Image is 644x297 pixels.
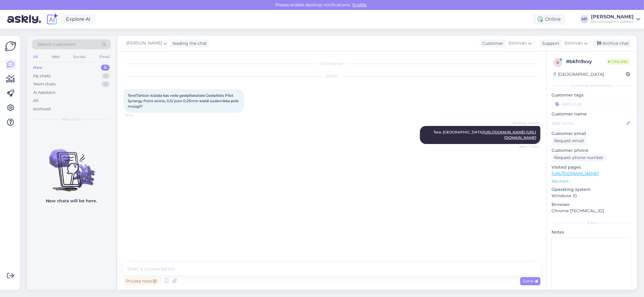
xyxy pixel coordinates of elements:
[566,58,606,65] div: # bkfn9xvy
[552,137,586,145] div: Request email
[37,41,76,47] span: Search customers
[33,81,55,87] div: Team chats
[523,278,538,284] span: Send
[126,40,162,47] span: [PERSON_NAME]
[433,130,536,140] span: Tere. [GEOGRAPHIC_DATA] ,
[580,15,589,23] div: MT
[552,201,632,208] p: Browser
[564,40,583,47] span: Estonian
[33,73,50,79] div: My chats
[46,198,97,204] p: New chats will be here.
[606,58,630,65] span: Online
[552,208,632,214] p: Chrome [TECHNICAL_ID]
[46,13,58,26] img: explore-ai
[513,121,539,126] span: [PERSON_NAME]
[101,65,110,71] div: 0
[50,53,61,61] div: Web
[33,98,38,104] div: All
[552,171,599,176] a: [URL][DOMAIN_NAME]
[552,83,632,88] div: Customer information
[552,130,632,137] p: Customer email
[591,14,634,19] div: [PERSON_NAME]
[508,40,527,47] span: Estonian
[351,2,369,8] span: Enable
[102,73,110,79] div: 1
[27,138,116,192] img: No chats
[98,53,111,61] div: Email
[540,40,559,47] div: Support
[552,229,632,235] p: Notes
[552,100,632,109] input: Add a tag
[552,120,625,127] input: Add name
[123,61,540,66] div: Chat started
[128,93,239,109] span: Tere!Tahtsin küsida kas neile geelpliiatsitele Geelpliiats Pilot Synergy Point sinine, 0,5/ joon ...
[552,179,632,184] p: See more ...
[5,41,16,52] img: Askly Logo
[553,71,604,78] div: [GEOGRAPHIC_DATA]
[32,53,39,61] div: All
[557,60,559,65] span: b
[123,277,159,285] div: Private note
[102,81,110,87] div: 3
[72,53,87,61] div: Socials
[480,40,503,47] div: Customer
[123,74,540,79] div: [DATE]
[552,111,632,117] p: Customer name
[591,19,634,24] div: Büroomaailm's website
[552,164,632,170] p: Visited pages
[552,220,632,225] div: Extra
[552,92,632,98] p: Customer tags
[552,147,632,154] p: Customer phone
[593,39,631,47] div: Archive chat
[62,117,81,122] span: New chats
[33,106,51,112] div: Archived
[591,14,640,24] a: [PERSON_NAME]Büroomaailm's website
[516,144,539,149] span: Seen ✓ 12:46
[533,14,566,25] div: Online
[33,90,55,96] div: AI Assistant
[170,40,207,47] div: leading the chat
[483,130,525,134] a: [URL][DOMAIN_NAME]
[61,14,95,24] a: Explore AI
[552,193,632,199] p: Windows 10
[33,65,42,71] div: New
[125,113,148,118] span: 12:42
[552,154,606,162] div: Request phone number
[552,186,632,193] p: Operating system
